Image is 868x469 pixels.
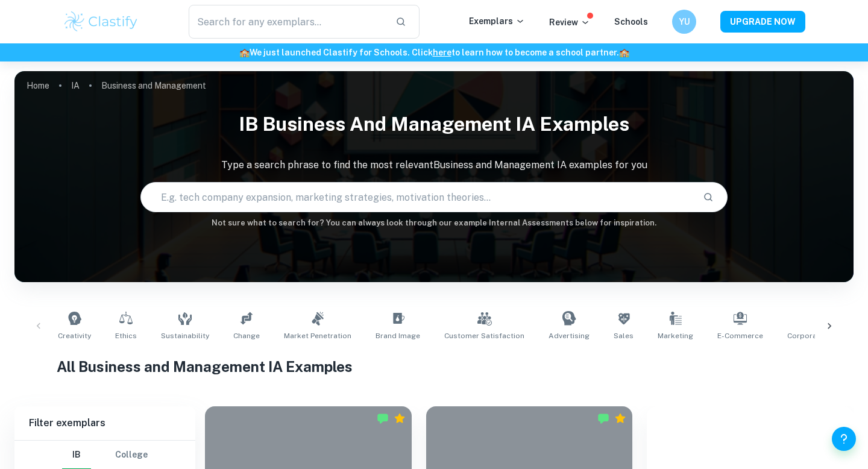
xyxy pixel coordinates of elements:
h6: Not sure what to search for? You can always look through our example Internal Assessments below f... [14,217,854,229]
h1: All Business and Management IA Examples [57,356,812,377]
div: Premium [614,412,626,424]
img: Marked [597,412,609,424]
span: Advertising [549,330,590,341]
span: 🏫 [239,48,250,57]
span: 🏫 [619,48,629,57]
div: Premium [394,412,406,424]
input: E.g. tech company expansion, marketing strategies, motivation theories... [141,180,693,214]
span: Sales [614,330,634,341]
img: Marked [377,412,389,424]
a: Schools [614,17,648,27]
span: Customer Satisfaction [444,330,524,341]
span: E-commerce [717,330,763,341]
span: Marketing [658,330,693,341]
p: Business and Management [101,79,206,92]
p: Type a search phrase to find the most relevant Business and Management IA examples for you [14,158,854,172]
p: Exemplars [469,14,525,28]
h1: IB Business and Management IA examples [14,105,854,143]
p: Review [549,16,590,29]
button: YU [672,10,696,34]
span: Sustainability [161,330,209,341]
span: Brand Image [376,330,420,341]
a: here [433,48,451,57]
a: IA [71,77,80,94]
span: Corporate Profitability [787,330,867,341]
button: Help and Feedback [832,427,856,451]
span: Creativity [58,330,91,341]
img: Clastify logo [63,10,139,34]
button: UPGRADE NOW [720,11,805,33]
span: Change [233,330,260,341]
a: Home [27,77,49,94]
button: Search [698,187,719,207]
h6: YU [678,15,691,28]
input: Search for any exemplars... [189,5,386,39]
h6: We just launched Clastify for Schools. Click to learn how to become a school partner. [2,46,866,59]
h6: Filter exemplars [14,406,195,440]
span: Ethics [115,330,137,341]
span: Market Penetration [284,330,351,341]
